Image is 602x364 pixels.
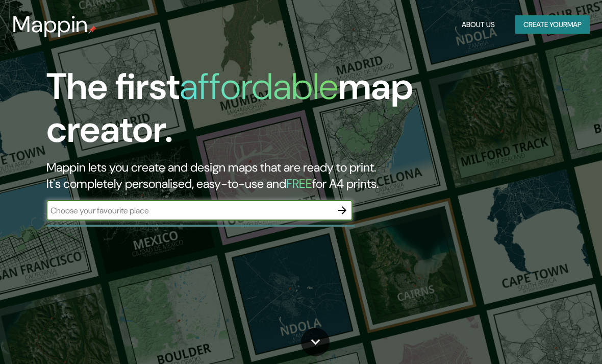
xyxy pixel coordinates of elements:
button: Create yourmap [515,15,590,34]
h2: Mappin lets you create and design maps that are ready to print. It's completely personalised, eas... [46,159,528,192]
h5: FREE [286,176,312,191]
input: Choose your favourite place [46,205,332,216]
h3: Mappin [12,11,88,38]
iframe: Help widget launcher [511,324,591,353]
img: mappin-pin [88,26,96,34]
h1: affordable [180,63,338,110]
h1: The first map creator. [46,65,528,159]
button: About Us [458,15,499,34]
